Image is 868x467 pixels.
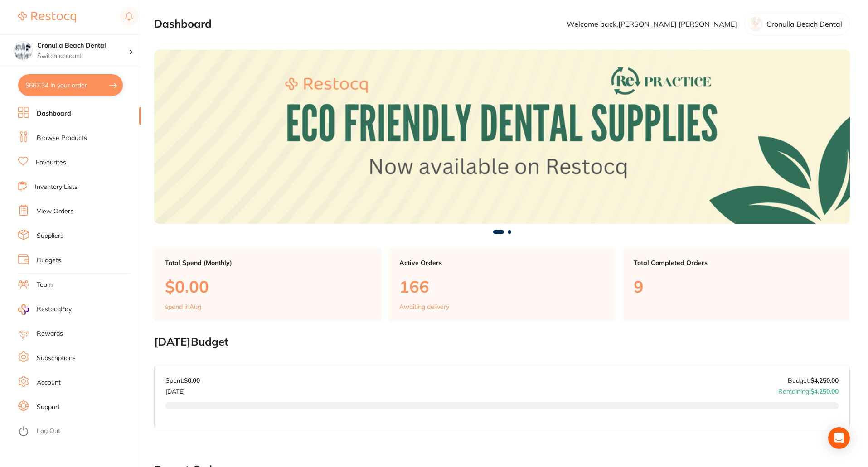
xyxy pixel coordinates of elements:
p: Budget: [788,377,839,384]
h2: Dashboard [154,18,212,30]
p: Active Orders [399,259,605,266]
a: RestocqPay [18,304,72,315]
img: Cronulla Beach Dental [14,42,32,60]
a: Team [37,280,53,289]
a: Subscriptions [37,354,76,363]
a: Support [37,403,60,412]
p: 166 [399,277,605,296]
p: Awaiting delivery [399,303,449,310]
p: [DATE] [165,384,200,395]
img: RestocqPay [18,304,29,315]
a: Browse Products [37,134,87,143]
a: Restocq Logo [18,7,76,28]
img: Dashboard [154,50,850,224]
a: Log Out [37,427,60,436]
p: spend in Aug [165,303,201,310]
strong: $4,250.00 [810,387,839,395]
p: $0.00 [165,277,370,296]
a: Total Completed Orders9 [623,248,850,322]
a: Rewards [37,329,63,338]
a: Budgets [37,256,61,265]
p: Remaining: [778,384,839,395]
h2: [DATE] Budget [154,336,850,348]
span: RestocqPay [37,305,72,314]
img: Restocq Logo [18,12,76,23]
p: Welcome back, [PERSON_NAME] [PERSON_NAME] [567,20,737,28]
a: Account [37,378,61,387]
a: Dashboard [37,109,71,118]
button: $667.34 in your order [18,74,123,96]
a: Total Spend (Monthly)$0.00spend inAug [154,248,381,322]
p: Cronulla Beach Dental [766,20,842,28]
a: Inventory Lists [35,183,78,192]
a: View Orders [37,207,73,216]
p: Total Spend (Monthly) [165,259,370,266]
h4: Cronulla Beach Dental [37,41,129,50]
p: Total Completed Orders [634,259,839,266]
strong: $4,250.00 [810,376,839,385]
div: Open Intercom Messenger [828,427,850,449]
a: Active Orders166Awaiting delivery [388,248,616,322]
strong: $0.00 [184,376,200,385]
a: Favourites [36,158,66,167]
p: Spent: [165,377,200,384]
button: Log Out [18,424,138,439]
a: Suppliers [37,231,63,241]
p: Switch account [37,52,129,61]
p: 9 [634,277,839,296]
